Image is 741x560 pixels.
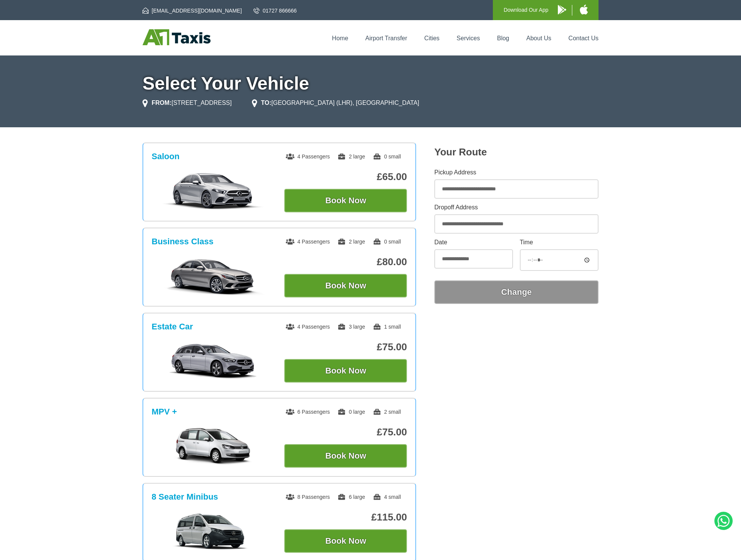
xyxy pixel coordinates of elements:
img: A1 Taxis iPhone App [580,5,588,14]
a: Home [332,35,348,41]
span: 0 large [337,409,365,415]
img: A1 Taxis St Albans LTD [142,29,211,45]
strong: TO: [261,100,271,106]
span: 0 small [373,239,401,245]
p: £115.00 [284,511,407,523]
h3: Business Class [152,237,214,247]
button: Book Now [284,274,407,297]
p: £65.00 [284,171,407,183]
a: 01727 866666 [253,7,297,14]
img: MPV + [156,427,270,465]
span: 0 small [373,153,401,160]
h1: Select Your Vehicle [142,74,598,93]
span: 3 large [337,324,365,330]
li: [STREET_ADDRESS] [142,98,232,108]
label: Pickup Address [434,169,598,176]
img: Saloon [156,172,270,210]
button: Book Now [284,444,407,468]
p: Download Our App [503,5,548,15]
a: About Us [526,35,551,41]
button: Book Now [284,359,407,383]
p: £80.00 [284,256,407,268]
li: [GEOGRAPHIC_DATA] (LHR), [GEOGRAPHIC_DATA] [252,98,419,108]
h3: Estate Car [152,322,193,332]
h3: MPV + [152,407,177,417]
span: 6 large [337,494,365,500]
span: 4 small [373,494,401,500]
label: Dropoff Address [434,204,598,210]
span: 4 Passengers [286,153,330,160]
label: Date [434,239,513,245]
p: £75.00 [284,341,407,353]
a: Cities [424,35,440,41]
h3: Saloon [152,152,179,161]
a: Airport Transfer [365,35,407,41]
img: Business Class [156,257,270,295]
a: Services [457,35,480,41]
span: 8 Passengers [286,494,330,500]
a: Blog [497,35,509,41]
iframe: chat widget [637,543,737,560]
h3: 8 Seater Minibus [152,492,218,502]
span: 2 large [337,239,365,245]
strong: FROM: [152,100,171,106]
p: £75.00 [284,426,407,438]
button: Book Now [284,189,407,212]
img: A1 Taxis Android App [558,5,566,14]
a: [EMAIL_ADDRESS][DOMAIN_NAME] [142,7,242,14]
button: Change [434,280,598,304]
span: 2 large [337,153,365,160]
span: 6 Passengers [286,409,330,415]
span: 4 Passengers [286,324,330,330]
img: 8 Seater Minibus [156,513,270,551]
span: 4 Passengers [286,239,330,245]
span: 1 small [373,324,401,330]
img: Estate Car [156,342,270,380]
button: Book Now [284,529,407,553]
label: Time [520,239,598,245]
a: Contact Us [568,35,598,41]
span: 2 small [373,409,401,415]
h2: Your Route [434,146,598,158]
